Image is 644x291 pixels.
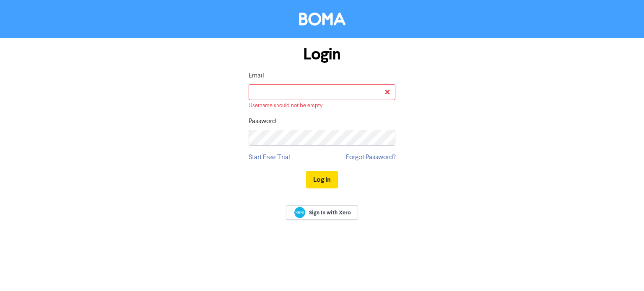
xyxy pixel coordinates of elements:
[602,251,644,291] iframe: Chat Widget
[309,209,351,216] span: Sign In with Xero
[249,45,395,64] h1: Login
[286,205,358,220] a: Sign In with Xero
[299,13,345,26] img: BOMA Logo
[249,71,264,81] label: Email
[294,207,305,218] img: Xero logo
